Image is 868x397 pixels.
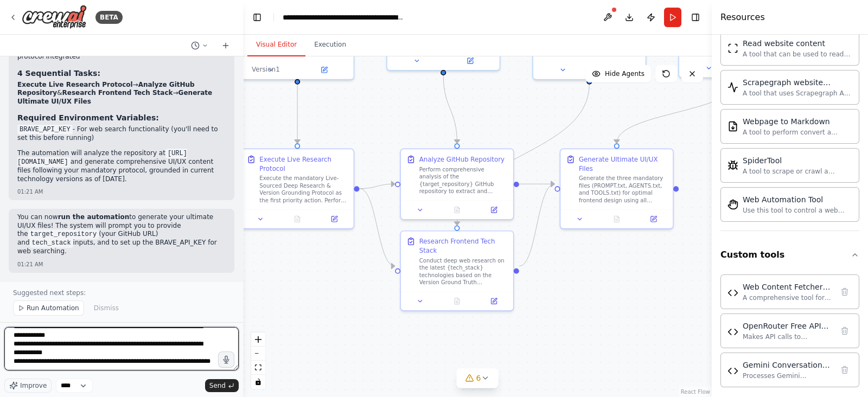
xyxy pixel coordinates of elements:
button: Open in side panel [590,65,642,75]
strong: run the automation [58,213,130,221]
div: Analyze GitHub RepositoryPerform comprehensive analysis of the {target_repository} GitHub reposit... [400,149,514,220]
div: Perform comprehensive analysis of the {target_repository} GitHub repository to extract and analyz... [419,166,508,195]
p: The automation will analyze the repository at and generate comprehensive UI/UX content files foll... [17,149,226,183]
button: Open in side panel [318,214,350,225]
nav: breadcrumb [283,12,405,23]
div: OpenRouter Free API Tool [743,321,833,331]
button: No output available [278,214,317,225]
span: Improve [20,381,47,390]
span: 6 [476,373,481,383]
button: No output available [597,214,636,225]
img: SpiderTool [727,160,738,171]
p: Suggested next steps: [13,289,230,297]
div: Generate Ultimate UI/UX Files [579,155,667,173]
div: BETA [95,11,123,24]
div: Research Frontend Tech StackConduct deep web research on the latest {tech_stack} technologies bas... [400,230,514,311]
code: target_repository [28,229,99,239]
button: Delete tool [837,362,852,377]
code: [URL][DOMAIN_NAME] [17,149,187,167]
div: Conduct deep web research on the latest {tech_stack} technologies based on the Version Ground Tru... [419,257,508,286]
g: Edge from b6c58760-274c-4dfc-a162-7c06e65bcd91 to 37788f73-cda3-4dcf-bbc6-1b8aca4f17cd [293,84,302,143]
button: toggle interactivity [251,375,265,389]
div: SpiderTool [743,155,852,166]
div: Analyze GitHub Repository [419,155,505,164]
a: React Flow attribution [681,389,710,395]
div: Web Automation Tool [743,194,852,205]
strong: Research Frontend Tech Stack [62,89,173,97]
button: Dismiss [88,300,124,316]
g: Edge from 98be34cb-5ad2-4bf4-adf7-bd5320eefff7 to bcfbd862-2e13-473d-bc9a-93f8460bb17c [519,180,554,189]
img: Web Content Fetcher and Parser [727,287,738,298]
button: Send [205,379,239,392]
button: Run Automation [13,300,84,316]
div: Execute Live Research Protocol [259,155,348,173]
div: Generate the three mandatory files (PROMPT.txt, AGENTS.txt, and TOOLS.txt) for optimal frontend d... [579,175,667,204]
div: Execute Live Research ProtocolExecute the mandatory Live-Sourced Deep Research & Version Groundin... [240,149,354,229]
div: Processes Gemini conversation data for Notion database integration with parsing, formatting, summ... [743,372,833,380]
button: Hide left sidebar [250,10,265,25]
div: Use this tool to control a web browser and interact with websites using natural language. Capabil... [743,206,852,215]
img: StagehandTool [727,199,738,210]
button: Delete tool [837,323,852,338]
div: A tool to scrape or crawl a website and return LLM-ready content. [743,167,852,176]
button: Switch to previous chat [187,39,213,52]
button: Visual Editor [247,34,305,56]
button: Hide right sidebar [688,10,703,25]
g: Edge from 2dbe5a86-8a9f-4193-8fa3-fd7596ab7334 to bcfbd862-2e13-473d-bc9a-93f8460bb17c [519,180,554,271]
code: BRAVE_API_KEY [17,125,73,135]
button: Open in side panel [478,204,509,215]
button: fit view [251,361,265,375]
div: Makes API calls to OpenRouter using only free models for text processing, conversation analysis, ... [743,332,833,341]
span: Dismiss [94,304,119,312]
div: Generate Ultimate UI/UX FilesGenerate the three mandatory files (PROMPT.txt, AGENTS.txt, and TOOL... [560,149,674,229]
button: 6 [457,368,499,388]
div: Execute the mandatory Live-Sourced Deep Research & Version Grounding Protocol as the first priori... [259,175,348,204]
div: Read website content [743,38,852,49]
button: Open in side panel [298,65,350,75]
div: 01:21 AM [17,260,226,268]
img: Logo [22,5,87,29]
p: You can now to generate your ultimate UI/UX files! The system will prompt you to provide the (you... [17,213,226,256]
g: Edge from c13f86e6-1540-4da7-9ba6-4a2d7feccf40 to 98be34cb-5ad2-4bf4-adf7-bd5320eefff7 [439,75,462,143]
button: Open in side panel [444,55,496,66]
div: 01:21 AM [17,188,226,196]
div: Research Frontend Tech Stack [419,237,508,255]
div: A comprehensive tool for fetching web content, parsing HTML, extracting data using CSS selectors,... [743,293,833,302]
button: Hide Agents [585,65,651,82]
button: Custom tools [720,240,859,270]
button: Delete tool [837,284,852,299]
li: - For web search functionality (you'll need to set this before running) [17,125,226,143]
g: Edge from 37788f73-cda3-4dcf-bbc6-1b8aca4f17cd to 98be34cb-5ad2-4bf4-adf7-bd5320eefff7 [360,180,395,193]
g: Edge from df6ffd5a-1d87-4020-a61b-0d5af6019d03 to bcfbd862-2e13-473d-bc9a-93f8460bb17c [612,82,739,143]
h4: Resources [720,11,765,24]
strong: Required Environment Variables: [17,113,159,122]
div: React Flow controls [251,332,265,389]
button: zoom out [251,347,265,361]
button: Start a new chat [217,39,234,52]
button: No output available [438,204,476,215]
div: Web Content Fetcher and Parser [743,281,833,292]
span: Run Automation [27,304,79,312]
g: Edge from 265f42b9-62b7-41f6-bcbf-faa65854d4f4 to 2dbe5a86-8a9f-4193-8fa3-fd7596ab7334 [452,84,594,226]
img: ScrapeWebsiteTool [727,43,738,54]
button: Open in side panel [638,214,669,225]
strong: 4 Sequential Tasks: [17,69,100,78]
li: → & → [17,81,226,106]
img: ScrapegraphScrapeTool [727,82,738,93]
button: Click to speak your automation idea [218,351,234,368]
div: A tool that uses Scrapegraph AI to intelligently scrape website content. [743,89,852,98]
button: Execution [305,34,355,56]
div: Scrapegraph website scraper [743,77,852,88]
strong: Execute Live Research Protocol [17,81,133,88]
img: Gemini Conversation Processor [727,366,738,376]
button: Improve [4,379,52,393]
strong: Generate Ultimate UI/UX Files [17,89,212,105]
img: SerplyWebpageToMarkdownTool [727,121,738,132]
strong: Analyze GitHub Repository [17,81,195,97]
div: Webpage to Markdown [743,116,852,127]
button: zoom in [251,332,265,347]
g: Edge from 37788f73-cda3-4dcf-bbc6-1b8aca4f17cd to 2dbe5a86-8a9f-4193-8fa3-fd7596ab7334 [360,184,395,271]
div: Version 1 [252,65,280,74]
div: A tool to perform convert a webpage to markdown to make it easier for LLMs to understand [743,128,852,137]
span: Send [209,381,226,390]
